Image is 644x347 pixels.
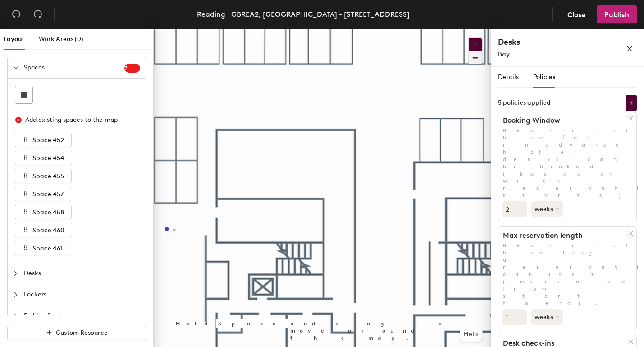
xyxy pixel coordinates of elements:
[498,36,597,48] h4: Desks
[15,133,72,147] button: Space 452
[498,51,510,58] span: Bay
[15,151,72,165] button: Space 454
[32,172,64,180] span: Space 455
[32,227,64,234] span: Space 460
[32,190,64,198] span: Space 457
[29,5,47,23] button: Redo (⌘ + ⇧ + Z)
[498,127,636,199] p: Restrict how far in advance hotel desks can be booked (based on when reservation starts).
[533,73,555,81] span: Policies
[24,263,140,284] span: Desks
[15,205,72,219] button: Space 458
[597,5,637,23] button: Publish
[13,271,18,276] span: collapsed
[7,326,146,340] button: Custom Resource
[567,10,585,19] span: Close
[56,329,108,337] span: Custom Resource
[12,9,21,19] span: undo
[604,10,629,19] span: Publish
[560,5,593,23] button: Close
[13,65,18,70] span: expanded
[498,116,628,125] h1: Booking Window
[498,242,636,307] p: Restrict how long a reservation can last (measured from start to end).
[15,187,71,201] button: Space 457
[626,46,633,52] span: close
[39,35,83,43] span: Work Areas (0)
[13,313,18,319] span: collapsed
[498,99,551,106] div: 5 policies applied
[124,64,140,73] sup: 7
[24,305,140,326] span: Parking Spots
[15,169,72,183] button: Space 455
[32,208,64,216] span: Space 458
[460,327,482,342] button: Help
[498,73,519,81] span: Details
[24,57,124,78] span: Spaces
[531,201,563,217] button: weeks
[32,245,63,252] span: Space 461
[4,35,24,43] span: Layout
[197,9,410,20] div: Reading | GBREA2, [GEOGRAPHIC_DATA] - [STREET_ADDRESS]
[7,5,25,23] button: Undo (⌘ + Z)
[531,309,563,325] button: weeks
[498,231,628,240] h1: Max reservation length
[15,117,22,123] span: close-circle
[24,284,140,305] span: Lockers
[25,115,132,125] div: Add existing spaces to the map
[124,65,140,71] span: 7
[32,154,64,162] span: Space 454
[32,136,64,144] span: Space 452
[15,241,70,255] button: Space 461
[13,292,18,297] span: collapsed
[15,223,72,237] button: Space 460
